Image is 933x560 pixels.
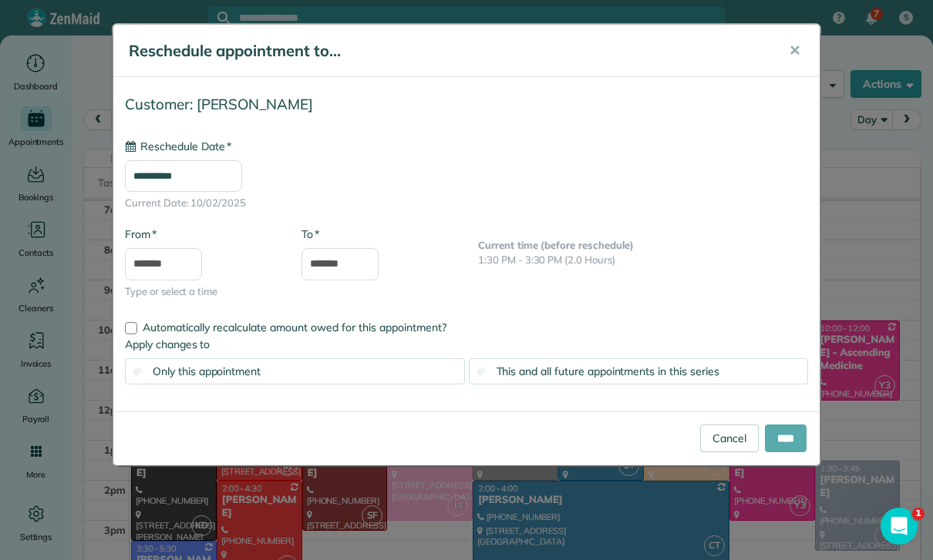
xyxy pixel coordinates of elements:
[478,253,808,268] p: 1:30 PM - 3:30 PM (2.0 Hours)
[125,196,808,211] span: Current Date: 10/02/2025
[125,139,231,154] label: Reschedule Date
[477,368,487,378] input: This and all future appointments in this series
[700,424,759,452] a: Cancel
[133,368,143,378] input: Only this appointment
[125,284,278,300] span: Type or select a time
[143,320,446,334] span: Automatically recalculate amount owed for this appointment?
[912,508,925,520] span: 1
[497,364,719,378] span: This and all future appointments in this series
[789,42,800,59] span: ✕
[125,226,157,242] label: From
[129,40,767,62] h5: Reschedule appointment to...
[153,364,261,378] span: Only this appointment
[881,508,918,545] iframe: Intercom live chat
[125,337,808,352] label: Apply changes to
[478,239,634,251] b: Current time (before reschedule)
[301,226,319,242] label: To
[125,96,808,112] h4: Customer: [PERSON_NAME]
